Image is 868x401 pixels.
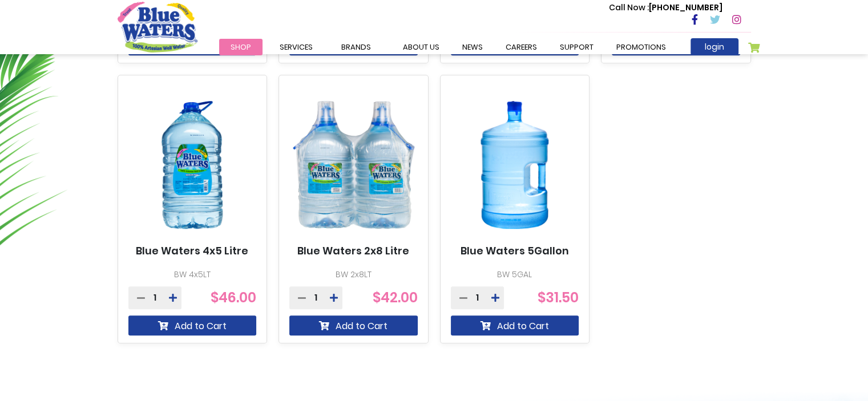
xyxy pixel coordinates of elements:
p: BW 4x5LT [128,269,257,281]
span: Services [280,42,313,52]
button: Add to Cart [128,315,257,335]
a: Blue Waters 5Gallon [461,245,569,257]
button: Add to Cart [289,315,418,335]
a: login [691,38,738,55]
img: Blue Waters 2x8 Litre [289,85,418,245]
a: about us [391,39,451,55]
img: Blue Waters 5Gallon [451,85,579,245]
p: BW 2x8LT [289,269,418,281]
a: store logo [118,2,197,52]
button: Add to Cart [451,315,579,335]
span: $46.00 [211,288,256,307]
span: Brands [341,42,371,52]
a: Blue Waters 4x5 Litre [136,245,248,257]
span: $42.00 [373,288,418,307]
a: News [451,39,494,55]
p: BW 5GAL [451,269,579,281]
span: Shop [231,42,251,52]
span: $31.50 [538,288,579,307]
p: [PHONE_NUMBER] [609,2,722,14]
span: Call Now : [609,2,649,13]
a: Promotions [605,39,677,55]
a: careers [494,39,548,55]
a: Blue Waters 2x8 Litre [297,245,409,257]
a: support [548,39,605,55]
img: Blue Waters 4x5 Litre [128,85,257,245]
